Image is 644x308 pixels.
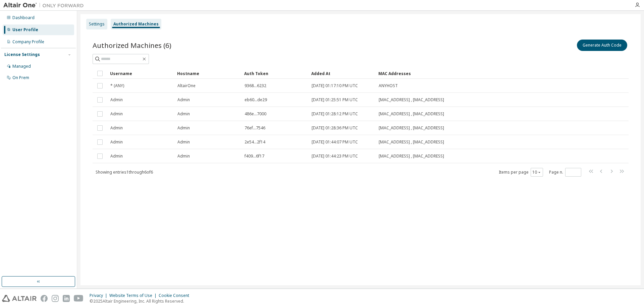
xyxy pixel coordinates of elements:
[4,52,40,57] div: License Settings
[245,83,266,88] span: 9368...6232
[63,295,70,302] img: linkedin.svg
[110,97,123,103] span: Admin
[110,153,123,159] span: Admin
[312,125,358,131] span: [DATE] 01:28:36 PM UTC
[110,139,123,145] span: Admin
[12,75,29,80] div: On Prem
[379,153,444,159] span: [MAC_ADDRESS] , [MAC_ADDRESS]
[177,97,190,103] span: Admin
[90,293,109,298] div: Privacy
[110,83,124,88] span: * (ANY)
[52,295,59,302] img: instagram.svg
[93,41,171,50] span: Authorized Machines (6)
[378,68,558,79] div: MAC Addresses
[245,97,267,103] span: eb60...de29
[379,125,444,131] span: [MAC_ADDRESS] , [MAC_ADDRESS]
[110,68,172,79] div: Username
[3,2,87,9] img: Altair One
[12,64,31,69] div: Managed
[379,111,444,117] span: [MAC_ADDRESS] , [MAC_ADDRESS]
[245,139,265,145] span: 2e54...2f14
[245,153,264,159] span: f409...6f17
[379,97,444,103] span: [MAC_ADDRESS] , [MAC_ADDRESS]
[245,125,265,131] span: 76ef...7546
[41,295,48,302] img: facebook.svg
[90,298,193,304] p: © 2025 Altair Engineering, Inc. All Rights Reserved.
[549,168,581,177] span: Page n.
[312,83,358,88] span: [DATE] 01:17:10 PM UTC
[159,293,193,298] div: Cookie Consent
[177,153,190,159] span: Admin
[109,293,159,298] div: Website Terms of Use
[110,125,123,131] span: Admin
[113,21,159,27] div: Authorized Machines
[312,111,358,117] span: [DATE] 01:28:12 PM UTC
[177,111,190,117] span: Admin
[96,169,153,175] span: Showing entries 1 through 6 of 6
[177,125,190,131] span: Admin
[577,40,627,51] button: Generate Auth Code
[532,170,541,175] button: 10
[89,21,105,27] div: Settings
[2,295,37,302] img: altair_logo.svg
[312,153,358,159] span: [DATE] 01:44:23 PM UTC
[74,295,84,302] img: youtube.svg
[244,68,306,79] div: Auth Token
[379,83,398,88] span: ANYHOST
[177,139,190,145] span: Admin
[245,111,266,117] span: 486e...7000
[110,111,123,117] span: Admin
[12,15,35,20] div: Dashboard
[12,39,44,45] div: Company Profile
[177,68,239,79] div: Hostname
[12,27,38,33] div: User Profile
[311,68,373,79] div: Added At
[177,83,196,88] span: AltairOne
[312,97,358,103] span: [DATE] 01:25:51 PM UTC
[312,139,358,145] span: [DATE] 01:44:07 PM UTC
[499,168,543,177] span: Items per page
[379,139,444,145] span: [MAC_ADDRESS] , [MAC_ADDRESS]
